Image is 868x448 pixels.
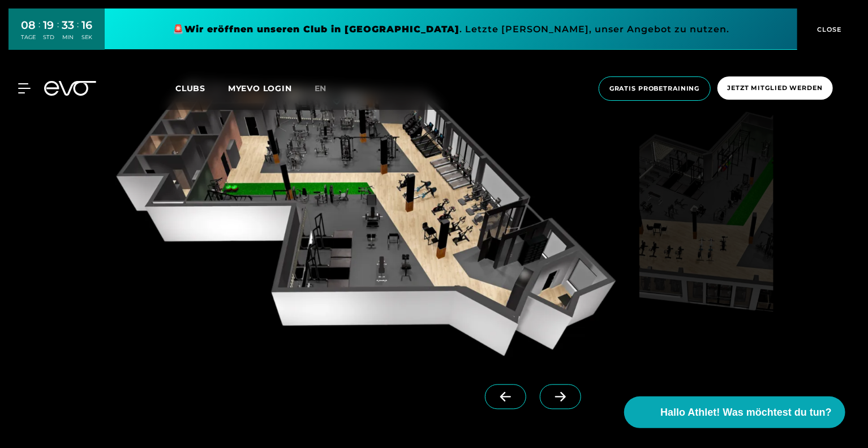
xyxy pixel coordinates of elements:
[714,76,836,101] a: Jetzt Mitglied werden
[624,396,845,428] button: Hallo Athlet! Was möchtest du tun?
[43,17,54,33] div: 19
[315,82,341,95] a: en
[21,17,36,33] div: 08
[595,76,714,101] a: Gratis Probetraining
[81,33,92,41] div: SEK
[77,18,79,48] div: :
[57,18,59,48] div: :
[797,8,860,50] button: CLOSE
[315,83,327,93] span: en
[99,70,635,357] img: evofitness
[728,83,823,93] span: Jetzt Mitglied werden
[62,17,74,33] div: 33
[175,83,228,93] a: Clubs
[62,33,74,41] div: MIN
[43,33,54,41] div: STD
[815,24,843,35] span: CLOSE
[639,70,774,357] img: evofitness
[228,83,292,93] a: MYEVO LOGIN
[609,84,700,93] span: Gratis Probetraining
[81,17,92,33] div: 16
[175,83,205,93] span: Clubs
[21,33,36,41] div: TAGE
[38,18,40,48] div: :
[660,405,832,420] span: Hallo Athlet! Was möchtest du tun?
